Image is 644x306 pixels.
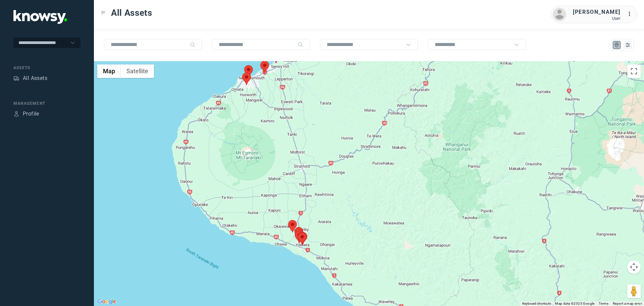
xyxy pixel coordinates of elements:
a: AssetsAll Assets [13,74,47,82]
button: Toggle fullscreen view [627,64,641,78]
div: Management [13,100,80,106]
div: : [627,10,635,18]
img: Google [96,297,118,306]
div: All Assets [23,74,47,82]
a: Open this area in Google Maps (opens a new window) [96,297,118,306]
tspan: ... [628,11,634,16]
div: Map [614,42,620,48]
a: Terms (opens in new tab) [599,302,609,305]
span: All Assets [111,7,152,19]
button: Drag Pegman onto the map to open Street View [627,285,641,298]
div: Assets [13,65,80,71]
img: avatar.png [553,8,566,21]
div: Toggle Menu [101,10,106,15]
div: Search [190,42,195,47]
img: Application Logo [13,10,67,24]
div: : [627,10,635,19]
a: ProfileProfile [13,110,39,118]
div: Search [298,42,303,47]
button: Show satellite imagery [121,64,154,78]
button: Keyboard shortcuts [522,301,551,306]
span: Map data ©2025 Google [555,302,594,305]
div: Profile [13,111,19,117]
div: Profile [23,110,39,118]
button: Show street map [97,64,121,78]
div: [PERSON_NAME] [573,8,621,16]
a: Report a map error [613,302,642,305]
div: Assets [13,75,19,81]
div: List [625,42,631,48]
button: Map camera controls [627,260,641,274]
div: User [573,16,621,21]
